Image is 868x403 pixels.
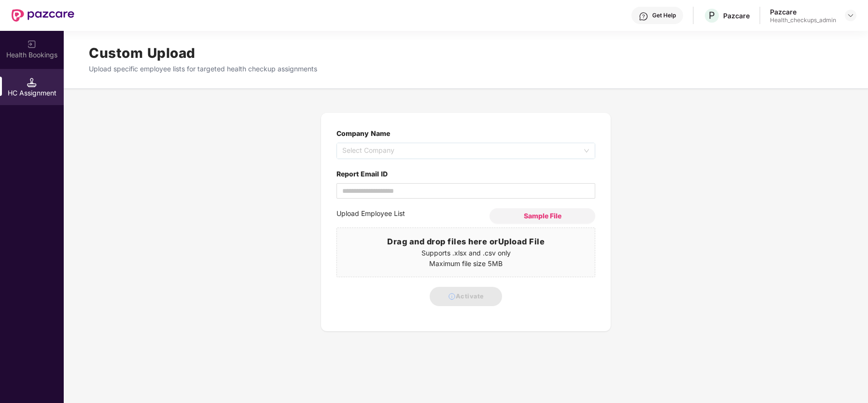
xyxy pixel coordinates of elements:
[723,11,750,20] div: Pazcare
[770,16,836,24] div: Health_checkups_admin
[639,12,648,21] img: svg+xml;base64,PHN2ZyBpZD0iSGVscC0zMngzMiIgeG1sbnM9Imh0dHA6Ly93d3cudzMub3JnLzIwMDAvc3ZnIiB3aWR0aD...
[490,208,595,224] button: Sample File
[524,211,561,220] span: Sample File
[27,78,37,87] img: svg+xml;base64,PHN2ZyB3aWR0aD0iMTQuNSIgaGVpZ2h0PSIxNC41IiB2aWV3Qm94PSIwIDAgMTYgMTYiIGZpbGw9Im5vbm...
[336,169,595,179] label: Report Email ID
[847,12,854,19] img: svg+xml;base64,PHN2ZyBpZD0iRHJvcGRvd24tMzJ4MzIiIHhtbG5zPSJodHRwOi8vd3d3LnczLm9yZy8yMDAwL3N2ZyIgd2...
[336,208,490,224] label: Upload Employee List
[498,237,545,246] span: Upload File
[337,248,595,258] p: Supports .xlsx and .csv only
[770,7,836,16] div: Pazcare
[337,258,595,269] p: Maximum file size 5MB
[337,236,595,248] h3: Drag and drop files here or
[89,42,843,64] h1: Custom Upload
[12,9,74,22] img: New Pazcare Logo
[27,40,37,49] img: svg+xml;base64,PHN2ZyB3aWR0aD0iMjAiIGhlaWdodD0iMjAiIHZpZXdCb3g9IjAgMCAyMCAyMCIgZmlsbD0ibm9uZSIgeG...
[337,228,595,277] span: Drag and drop files here orUpload FileSupports .xlsx and .csv onlyMaximum file size 5MB
[342,143,589,159] span: Select Company
[709,10,715,21] span: P
[336,129,390,137] label: Company Name
[89,64,843,74] p: Upload specific employee lists for targeted health checkup assignments
[652,12,676,19] div: Get Help
[430,287,502,306] button: Activate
